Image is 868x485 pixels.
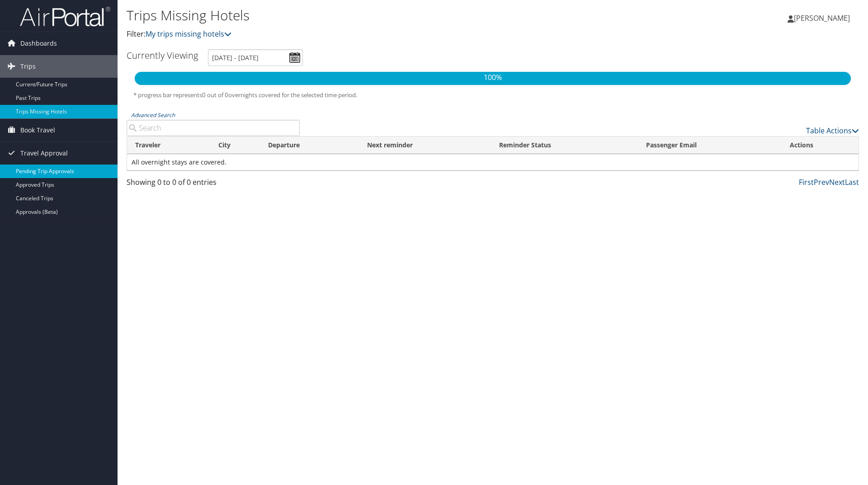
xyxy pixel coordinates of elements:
[127,177,300,192] div: Showing 0 to 0 of 0 entries
[202,91,228,99] span: 0 out of 0
[806,126,859,136] a: Table Actions
[127,49,198,61] h3: Currently Viewing
[133,91,852,99] h5: * progress bar represents overnights covered for the selected time period.
[208,49,303,66] input: [DATE] - [DATE]
[260,137,359,154] th: Departure: activate to sort column descending
[127,154,859,170] td: All overnight stays are covered.
[127,6,615,25] h1: Trips Missing Hotels
[146,29,231,39] a: My trips missing hotels
[20,6,110,27] img: airportal-logo.png
[638,137,782,154] th: Passenger Email: activate to sort column ascending
[788,5,859,32] a: [PERSON_NAME]
[131,111,175,119] a: Advanced Search
[799,177,814,187] a: First
[20,32,57,55] span: Dashboards
[20,119,55,141] span: Book Travel
[491,137,638,154] th: Reminder Status
[829,177,845,187] a: Next
[210,137,260,154] th: City: activate to sort column ascending
[359,137,491,154] th: Next reminder
[20,55,36,78] span: Trips
[845,177,859,187] a: Last
[782,137,859,154] th: Actions
[814,177,829,187] a: Prev
[135,72,851,84] p: 100%
[794,13,850,23] span: [PERSON_NAME]
[127,28,615,40] p: Filter:
[127,137,210,154] th: Traveler: activate to sort column ascending
[127,120,300,136] input: Advanced Search
[20,142,68,165] span: Travel Approval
